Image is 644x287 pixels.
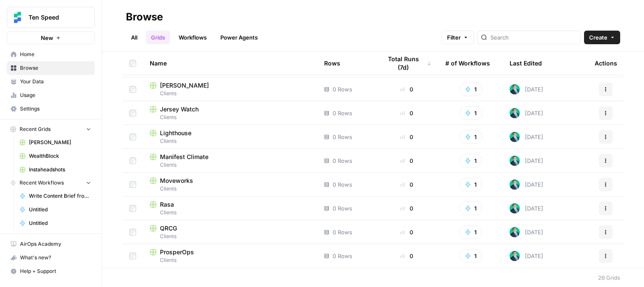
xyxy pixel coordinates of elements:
[382,133,432,141] div: 0
[29,206,91,213] span: Untitled
[382,228,432,236] div: 0
[10,10,25,25] img: Ten Speed Logo
[20,267,91,275] span: Help + Support
[16,163,95,176] a: Instaheadshots
[510,179,543,190] div: [DATE]
[510,132,520,142] img: loq7q7lwz012dtl6ci9jrncps3v6
[215,31,263,44] a: Power Agents
[510,251,520,261] img: loq7q7lwz012dtl6ci9jrncps3v6
[7,102,95,116] a: Settings
[160,200,174,209] span: Rasa
[20,125,51,133] span: Recent Grids
[29,166,91,173] span: Instaheadshots
[7,251,94,264] div: What's new?
[150,161,311,169] span: Clients
[150,185,311,193] span: Clients
[510,132,543,142] div: [DATE]
[29,152,91,160] span: WealthBlock
[459,225,482,239] button: 1
[459,249,482,263] button: 1
[160,129,191,137] span: Lighthouse
[20,105,91,113] span: Settings
[126,10,163,24] div: Browse
[160,153,208,161] span: Manifest Climate
[20,91,91,99] span: Usage
[41,34,53,42] span: New
[382,252,432,260] div: 0
[20,78,91,85] span: Your Data
[174,31,212,44] a: Workflows
[333,109,352,117] span: 0 Rows
[160,81,209,90] span: [PERSON_NAME]
[16,203,95,216] a: Untitled
[333,228,352,236] span: 0 Rows
[459,178,482,191] button: 1
[150,90,311,97] span: Clients
[510,227,520,237] img: loq7q7lwz012dtl6ci9jrncps3v6
[510,84,543,94] div: [DATE]
[29,139,91,146] span: [PERSON_NAME]
[510,108,543,118] div: [DATE]
[333,133,352,141] span: 0 Rows
[7,31,95,44] button: New
[382,85,432,94] div: 0
[333,85,352,94] span: 0 Rows
[7,61,95,75] a: Browse
[150,129,311,145] a: LighthouseClients
[324,51,340,75] div: Rows
[510,227,543,237] div: [DATE]
[146,31,170,44] a: Grids
[150,209,311,216] span: Clients
[333,156,352,165] span: 0 Rows
[150,256,311,264] span: Clients
[16,216,95,230] a: Untitled
[126,31,142,44] a: All
[150,176,311,193] a: MoveworksClients
[7,48,95,61] a: Home
[160,176,193,185] span: Moveworks
[7,264,95,278] button: Help + Support
[510,156,520,166] img: loq7q7lwz012dtl6ci9jrncps3v6
[459,82,482,96] button: 1
[150,200,311,216] a: RasaClients
[510,51,542,75] div: Last Edited
[382,204,432,213] div: 0
[20,240,91,248] span: AirOps Academy
[382,109,432,117] div: 0
[16,149,95,163] a: WealthBlock
[16,189,95,203] a: Write Content Brief from Keyword [DEV]
[7,176,95,189] button: Recent Workflows
[598,273,620,282] div: 26 Grids
[28,13,80,22] span: Ten Speed
[510,84,520,94] img: loq7q7lwz012dtl6ci9jrncps3v6
[442,31,474,44] button: Filter
[7,88,95,102] a: Usage
[447,33,461,42] span: Filter
[20,51,91,58] span: Home
[20,64,91,72] span: Browse
[29,192,91,200] span: Write Content Brief from Keyword [DEV]
[160,224,177,233] span: QRCG
[150,233,311,240] span: Clients
[333,204,352,213] span: 0 Rows
[150,248,311,264] a: ProsperOpsClients
[510,251,543,261] div: [DATE]
[150,51,311,75] div: Name
[160,248,194,256] span: ProsperOps
[7,7,95,28] button: Workspace: Ten Speed
[445,51,490,75] div: # of Workflows
[595,51,617,75] div: Actions
[459,106,482,120] button: 1
[20,179,64,187] span: Recent Workflows
[510,156,543,166] div: [DATE]
[7,123,95,136] button: Recent Grids
[29,219,91,227] span: Untitled
[7,251,95,264] button: What's new?
[16,136,95,149] a: [PERSON_NAME]
[510,203,520,213] img: loq7q7lwz012dtl6ci9jrncps3v6
[382,180,432,189] div: 0
[333,252,352,260] span: 0 Rows
[150,114,311,121] span: Clients
[382,156,432,165] div: 0
[589,33,607,42] span: Create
